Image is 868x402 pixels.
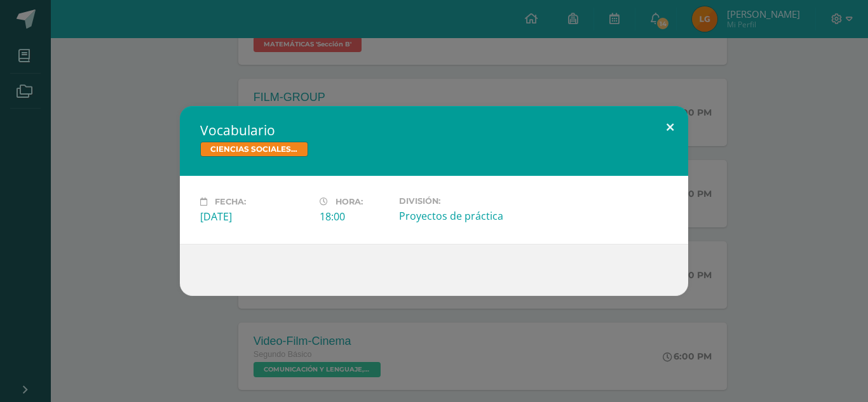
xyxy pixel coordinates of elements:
label: División: [399,196,508,206]
div: Proyectos de práctica [399,209,508,223]
span: Hora: [336,197,363,206]
div: 18:00 [320,210,389,224]
h2: Vocabulario [200,121,668,139]
button: Close (Esc) [652,106,688,149]
div: [DATE] [200,210,309,224]
span: Fecha: [215,197,246,206]
span: CIENCIAS SOCIALES, FORMACIÓN CIUDADANA E INTERCULTURALIDAD [200,142,308,157]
